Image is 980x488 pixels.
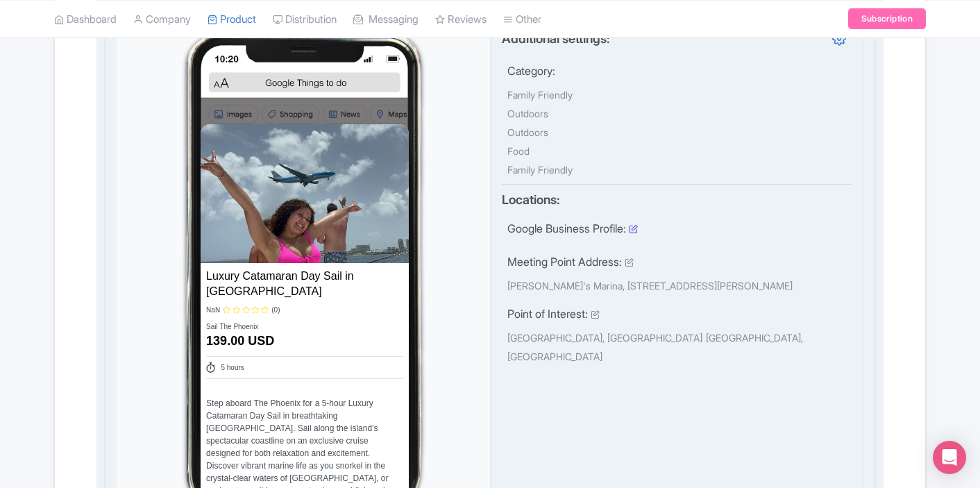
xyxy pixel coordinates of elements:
[507,164,573,176] span: Family Friendly
[507,145,530,157] span: Food
[502,29,610,50] label: Additional settings:
[221,364,244,371] span: 5 hours
[507,280,793,292] span: [PERSON_NAME]'s Marina, [STREET_ADDRESS][PERSON_NAME]
[206,332,403,351] div: 139.00 USD
[507,220,626,237] label: Google Business Profile:
[271,305,280,316] div: (0)
[502,190,560,209] label: Locations:
[206,269,391,299] div: Luxury Catamaran Day Sail in [GEOGRAPHIC_DATA]
[507,332,803,362] span: [GEOGRAPHIC_DATA], [GEOGRAPHIC_DATA]
[933,441,966,474] div: Open Intercom Messenger
[206,321,258,332] div: Sail The Phoenix
[507,253,622,270] label: Meeting Point Address:
[507,126,548,138] span: Outdoors
[848,8,926,29] a: Subscription
[507,108,548,119] span: Outdoors
[206,305,220,316] div: NaN
[201,124,409,263] img: qn1zrmcus1lpg62xeiu3.jpg
[507,89,573,101] span: Family Friendly
[507,62,555,79] label: Category:
[507,332,702,344] span: [GEOGRAPHIC_DATA], [GEOGRAPHIC_DATA]
[507,305,588,322] label: Point of Interest:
